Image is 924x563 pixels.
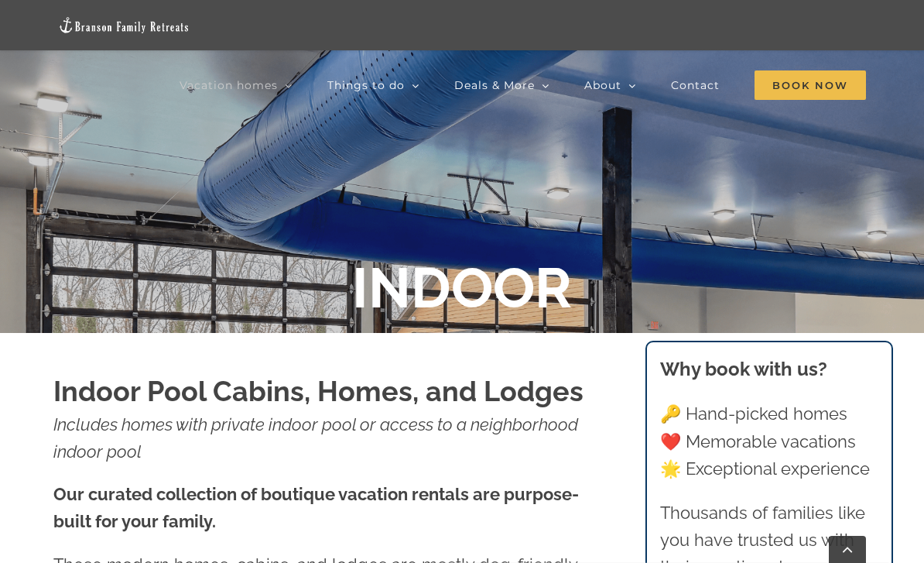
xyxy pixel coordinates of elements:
a: Contact [671,60,720,111]
span: Things to do [327,80,405,91]
a: Things to do [327,60,419,111]
img: Branson Family Retreats Logo [58,16,190,34]
span: Vacation homes [180,80,278,91]
em: Includes homes with private indoor pool or access to a neighborhood indoor pool [53,414,578,462]
strong: Indoor Pool Cabins, Homes, and Lodges [53,375,583,407]
a: Book Now [755,60,866,111]
span: Deals & More [454,80,535,91]
strong: Our curated collection of boutique vacation rentals are purpose-built for your family. [53,484,579,531]
h1: INDOOR POOL [352,255,572,389]
span: Book Now [755,70,866,100]
a: Vacation homes [180,60,293,111]
span: Contact [671,80,720,91]
a: Deals & More [454,60,549,111]
a: About [584,60,636,111]
h3: Why book with us? [660,355,878,383]
p: 🔑 Hand-picked homes ❤️ Memorable vacations 🌟 Exceptional experience [660,400,878,482]
span: About [584,80,621,91]
nav: Main Menu Sticky [180,60,866,111]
